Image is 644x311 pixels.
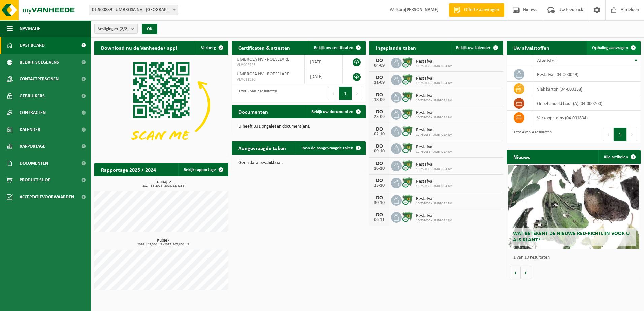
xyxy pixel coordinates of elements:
h2: Rapportage 2025 / 2024 [94,163,163,176]
span: 10-759035 - UMBROSA NV [416,202,452,206]
span: Bedrijfsgegevens [20,54,59,71]
span: Kalender [20,121,40,138]
button: Vestigingen(2/2) [94,24,138,34]
button: Verberg [196,41,228,55]
span: Bekijk uw certificaten [314,46,353,50]
strong: [PERSON_NAME] [405,7,439,12]
div: 11-09 [373,80,386,85]
img: WB-0770-CU [402,211,413,222]
div: DO [373,212,386,218]
td: [DATE] [305,69,343,84]
div: 1 tot 4 van 4 resultaten [510,127,552,142]
span: Bekijk uw kalender [456,46,491,50]
td: [DATE] [305,55,343,69]
img: WB-0770-CU [402,91,413,102]
a: Bekijk uw documenten [306,105,365,118]
span: Offerte aanvragen [462,7,501,13]
div: DO [373,127,386,132]
h2: Uw afvalstoffen [507,41,556,54]
img: WB-0770-CU [402,108,413,119]
span: Restafval [416,59,452,64]
span: 10-759035 - UMBROSA NV [416,184,452,188]
div: 04-09 [373,63,386,68]
td: vlak karton (04-000158) [532,82,641,96]
div: DO [373,75,386,80]
span: VLA611326 [237,77,299,82]
div: 30-10 [373,201,386,205]
span: Afvalstof [537,58,556,64]
span: 2024: 145,530 m3 - 2025: 107,800 m3 [98,243,228,246]
count: (2/2) [120,27,129,31]
td: onbehandeld hout (A) (04-000200) [532,96,641,111]
div: 1 tot 2 van 2 resultaten [235,86,277,101]
span: 10-759035 - UMBROSA NV [416,81,452,85]
a: Offerte aanvragen [449,3,504,17]
a: Alle artikelen [598,150,640,164]
button: 1 [339,87,352,100]
button: Previous [603,128,614,141]
div: DO [373,92,386,98]
span: 10-759035 - UMBROSA NV [416,219,452,223]
img: Download de VHEPlus App [94,55,228,155]
img: WB-0770-CU [402,194,413,205]
span: Restafval [416,128,452,133]
p: Geen data beschikbaar. [238,161,359,165]
span: Contactpersonen [20,71,59,88]
div: 16-10 [373,166,386,171]
img: WB-0770-CU [402,142,413,154]
span: Restafval [416,145,452,150]
h3: Tonnage [98,180,228,188]
button: Vorige [510,266,521,279]
img: WB-0770-CU [402,160,413,171]
div: 02-10 [373,132,386,137]
td: verkoop items (04-001834) [532,111,641,125]
div: 25-09 [373,115,386,119]
div: DO [373,109,386,115]
button: Previous [328,87,339,100]
a: Bekijk rapportage [178,163,228,176]
span: Restafval [416,76,452,81]
span: Documenten [20,155,48,172]
button: Next [352,87,362,100]
span: 01-900889 - UMBROSA NV - ROESELARE [89,5,178,15]
span: UMBROSA NV - ROESELARE [237,57,289,62]
span: 10-759035 - UMBROSA NV [416,167,452,171]
span: Toon de aangevraagde taken [301,146,353,150]
div: 09-10 [373,149,386,154]
a: Ophaling aanvragen [587,41,640,55]
td: restafval (04-000029) [532,67,641,82]
img: WB-0770-CU [402,125,413,137]
span: 10-759035 - UMBROSA NV [416,99,452,103]
a: Wat betekent de nieuwe RED-richtlijn voor u als klant? [508,165,639,249]
div: DO [373,144,386,149]
h2: Certificaten & attesten [232,41,297,54]
h2: Documenten [232,105,275,118]
span: 10-759035 - UMBROSA NV [416,133,452,137]
span: Acceptatievoorwaarden [20,188,74,205]
span: Rapportage [20,138,45,155]
span: VLA902425 [237,62,299,68]
button: Volgende [521,266,531,279]
span: 10-759035 - UMBROSA NV [416,150,452,154]
span: Contracten [20,104,46,121]
div: DO [373,161,386,166]
img: WB-0770-CU [402,177,413,188]
span: Restafval [416,162,452,167]
div: DO [373,178,386,183]
span: Product Shop [20,172,50,188]
img: WB-0770-CU [402,57,413,68]
div: DO [373,195,386,201]
p: U heeft 331 ongelezen document(en). [238,124,359,129]
span: 2024: 35,200 t - 2025: 12,425 t [98,184,228,188]
button: Next [627,128,637,141]
h2: Nieuws [507,150,537,163]
span: Restafval [416,196,452,202]
span: Dashboard [20,37,45,54]
h2: Ingeplande taken [369,41,423,54]
div: 06-11 [373,218,386,222]
img: WB-0770-CU [402,74,413,85]
button: 1 [614,128,627,141]
span: 10-759035 - UMBROSA NV [416,64,452,68]
span: Vestigingen [98,24,129,34]
h2: Download nu de Vanheede+ app! [94,41,184,54]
